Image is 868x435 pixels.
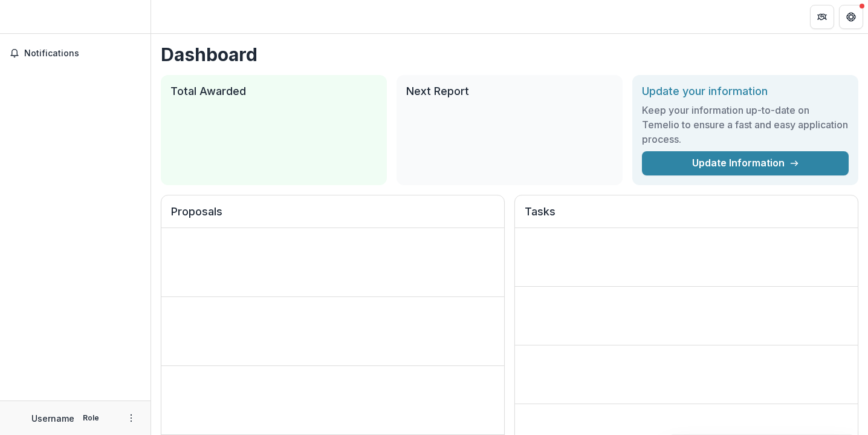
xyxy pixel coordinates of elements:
[642,103,849,146] h3: Keep your information up-to-date on Temelio to ensure a fast and easy application process.
[161,44,858,65] h1: Dashboard
[24,48,141,59] span: Notifications
[171,205,494,228] h2: Proposals
[170,85,377,98] h2: Total Awarded
[79,413,103,424] p: Role
[5,44,146,63] button: Notifications
[525,205,848,228] h2: Tasks
[839,5,863,29] button: Get Help
[124,411,138,425] button: More
[642,151,849,175] a: Update Information
[406,85,613,98] h2: Next Report
[810,5,834,29] button: Partners
[31,412,74,425] p: Username
[642,85,849,98] h2: Update your information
